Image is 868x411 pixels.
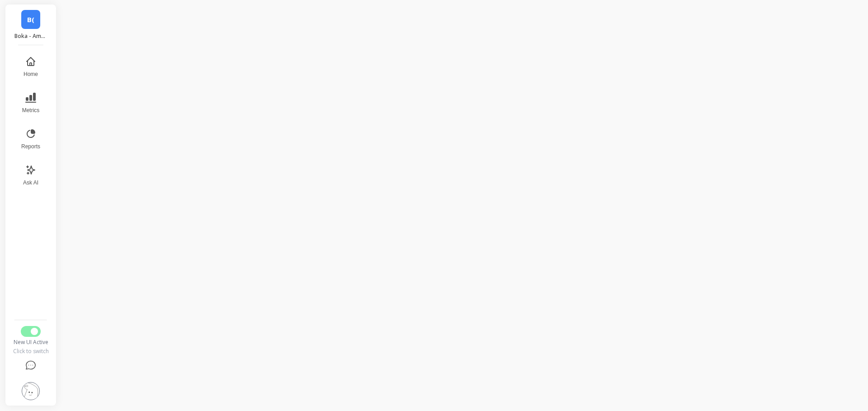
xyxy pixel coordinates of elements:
[21,326,41,337] button: Switch to Legacy UI
[16,123,46,156] button: Reports
[22,107,40,114] span: Metrics
[16,51,46,83] button: Home
[12,355,49,377] button: Help
[12,339,49,346] div: New UI Active
[24,71,38,78] span: Home
[14,33,47,40] p: Boka - Amazon (Essor)
[12,348,49,355] div: Click to switch
[23,179,38,186] span: Ask AI
[22,382,40,400] img: profile picture
[12,377,49,406] button: Settings
[21,143,40,150] span: Reports
[27,14,34,25] span: B(
[16,159,46,192] button: Ask AI
[16,87,46,119] button: Metrics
